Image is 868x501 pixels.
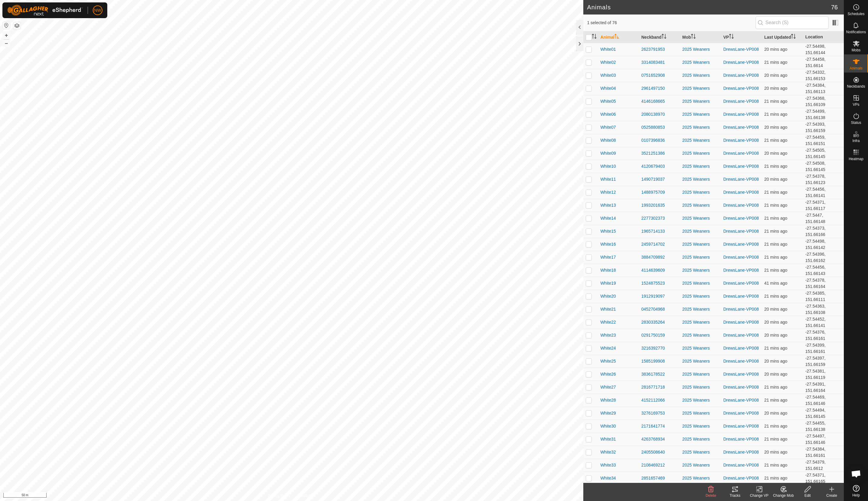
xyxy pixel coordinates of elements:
[600,59,616,66] span: White02
[682,332,719,338] div: 2025 Weaners
[852,139,860,143] span: Infra
[764,437,787,441] span: 12 Sept 2025, 4:41 am
[723,99,759,104] a: DrewsLane-VP008
[747,493,771,498] div: Change VP
[641,241,678,247] div: 2459714702
[641,150,678,157] div: 3521251386
[723,203,759,208] a: DrewsLane-VP008
[764,255,787,260] span: 12 Sept 2025, 4:42 am
[682,150,719,157] div: 2025 Weaners
[723,281,759,286] a: DrewsLane-VP008
[723,424,759,428] a: DrewsLane-VP008
[723,125,759,130] a: DrewsLane-VP008
[803,446,844,459] td: -27.54384, 151.66161
[756,16,829,29] input: Search (S)
[723,229,759,234] a: DrewsLane-VP008
[682,85,719,92] div: 2025 Weaners
[852,493,860,497] span: Help
[803,342,844,355] td: -27.54399, 151.66161
[600,176,616,183] span: White11
[600,124,616,131] span: White07
[641,137,678,144] div: 0107396836
[3,32,10,39] button: +
[641,254,678,260] div: 3884709892
[764,268,787,273] span: 12 Sept 2025, 4:42 am
[592,35,597,40] p-sorticon: Activate to sort
[803,251,844,264] td: -27.54396, 151.66162
[764,177,787,182] span: 12 Sept 2025, 4:42 am
[706,493,716,498] span: Delete
[691,35,696,40] p-sorticon: Activate to sort
[723,216,759,221] a: DrewsLane-VP008
[844,483,868,499] a: Help
[600,72,616,79] span: White03
[723,437,759,441] a: DrewsLane-VP008
[803,420,844,433] td: -27.54455, 151.66138
[831,3,838,12] span: 76
[641,319,678,325] div: 2830335264
[764,60,787,65] span: 12 Sept 2025, 4:42 am
[682,475,719,481] div: 2025 Weaners
[682,241,719,247] div: 2025 Weaners
[803,95,844,108] td: -27.54368, 151.66109
[723,411,759,415] a: DrewsLane-VP008
[600,462,616,468] span: White33
[764,385,787,389] span: 12 Sept 2025, 4:42 am
[764,242,787,247] span: 12 Sept 2025, 4:42 am
[803,31,844,43] th: Location
[682,163,719,170] div: 2025 Weaners
[641,371,678,377] div: 3836178522
[803,173,844,186] td: -27.54378, 151.66123
[723,47,759,52] a: DrewsLane-VP008
[682,280,719,286] div: 2025 Weaners
[600,228,616,234] span: White15
[847,12,864,16] span: Schedules
[641,189,678,196] div: 1488975709
[764,229,787,234] span: 12 Sept 2025, 4:42 am
[600,358,616,364] span: White25
[764,307,787,312] span: 12 Sept 2025, 4:43 am
[600,189,616,196] span: White12
[600,410,616,416] span: White29
[682,293,719,299] div: 2025 Weaners
[803,329,844,342] td: -27.54376, 151.66161
[641,397,678,403] div: 4152112066
[764,294,787,299] span: 12 Sept 2025, 4:42 am
[600,202,616,208] span: White13
[723,242,759,247] a: DrewsLane-VP008
[723,268,759,273] a: DrewsLane-VP008
[641,293,678,299] div: 1912919097
[764,476,787,480] span: 12 Sept 2025, 4:42 am
[600,150,616,157] span: White09
[723,138,759,143] a: DrewsLane-VP008
[723,60,759,65] a: DrewsLane-VP008
[820,493,844,498] div: Create
[803,43,844,56] td: -27.54498, 151.66144
[764,190,787,195] span: 12 Sept 2025, 4:42 am
[682,176,719,183] div: 2025 Weaners
[803,199,844,212] td: -27.54371, 151.66117
[849,157,863,161] span: Heatmap
[764,86,787,91] span: 12 Sept 2025, 4:43 am
[600,475,616,481] span: White34
[803,355,844,368] td: -27.54397, 151.66159
[3,22,10,29] button: Reset Map
[682,410,719,416] div: 2025 Weaners
[723,463,759,467] a: DrewsLane-VP008
[803,368,844,381] td: -27.54381, 151.66119
[723,333,759,338] a: DrewsLane-VP008
[803,212,844,225] td: -27.5447, 151.66148
[641,436,678,442] div: 4263768934
[641,228,678,234] div: 1965714133
[662,35,666,40] p-sorticon: Activate to sort
[764,125,787,130] span: 12 Sept 2025, 4:42 am
[723,385,759,389] a: DrewsLane-VP008
[682,358,719,364] div: 2025 Weaners
[641,202,678,208] div: 1993201635
[795,493,820,498] div: Edit
[641,384,678,390] div: 2816771718
[764,424,787,428] span: 12 Sept 2025, 4:42 am
[682,137,719,144] div: 2025 Weaners
[803,433,844,446] td: -27.54497, 151.66146
[764,333,787,338] span: 12 Sept 2025, 4:43 am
